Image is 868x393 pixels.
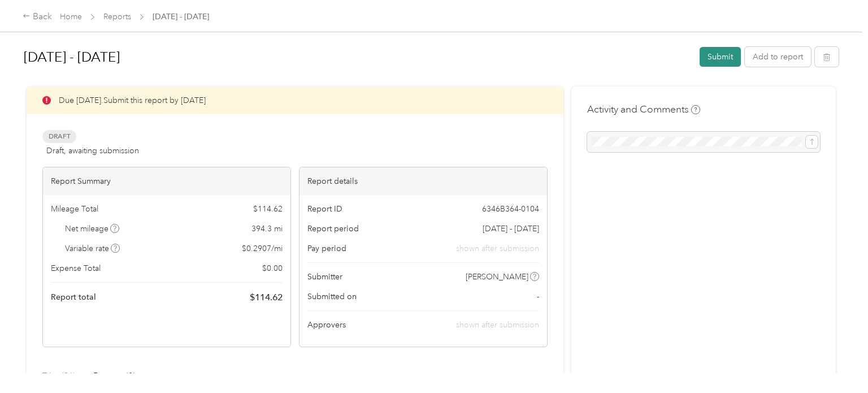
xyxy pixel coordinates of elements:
div: Trips (86) [42,370,75,382]
span: Variable rate [65,243,120,254]
div: Report Summary [43,167,290,195]
span: Submitter [307,271,342,283]
div: Report details [300,167,547,195]
span: 6346B364-0104 [482,203,539,215]
span: Mileage Total [51,203,98,215]
span: Report ID [307,203,342,215]
a: Home [60,12,82,21]
span: Pay period [307,243,346,254]
span: Approvers [307,319,346,331]
span: Net mileage [65,223,120,235]
div: Due [DATE]. Submit this report by [DATE] [27,87,563,114]
span: Expense Total [51,262,101,274]
span: $ 114.62 [250,291,283,304]
span: shown after submission [456,320,539,330]
span: $ 0.00 [262,262,283,274]
h1: Sep 1 - 30, 2025 [24,44,692,71]
span: $ 0.2907 / mi [242,243,283,254]
span: Report period [307,223,359,235]
div: Expense (0) [93,370,135,382]
span: $ 114.62 [253,203,283,215]
span: [DATE] - [DATE] [483,223,539,235]
span: Draft [42,130,76,143]
div: Back [23,10,52,24]
span: 394.3 mi [251,223,283,235]
span: shown after submission [456,243,539,254]
span: [DATE] - [DATE] [153,11,209,23]
span: [PERSON_NAME] [466,271,528,283]
button: Add to report [745,47,811,67]
a: Reports [103,12,131,21]
h4: Activity and Comments [587,102,700,116]
span: Submitted on [307,291,357,303]
iframe: Everlance-gr Chat Button Frame [805,330,868,393]
button: Submit [700,47,741,67]
span: - [537,291,539,303]
span: Draft, awaiting submission [46,145,139,157]
span: Report total [51,291,96,303]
